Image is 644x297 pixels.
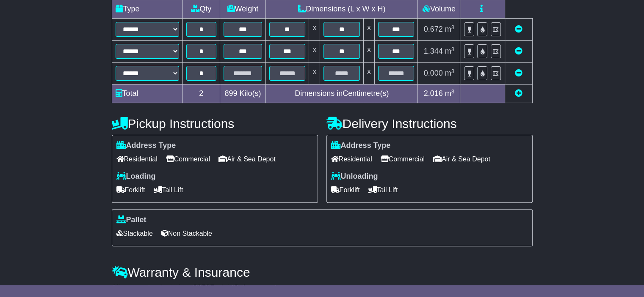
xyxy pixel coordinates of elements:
span: Forklift [331,183,360,196]
label: Address Type [331,141,391,150]
td: 2 [182,84,220,103]
span: 250 [197,283,210,292]
label: Address Type [116,141,176,150]
span: Non Stackable [161,227,212,240]
label: Loading [116,172,156,181]
h4: Warranty & Insurance [112,265,533,279]
span: m [445,25,455,33]
td: x [309,41,320,63]
a: Remove this item [515,25,522,33]
span: m [445,89,455,98]
span: m [445,69,455,77]
span: Residential [331,153,372,166]
h4: Pickup Instructions [112,117,318,131]
div: All our quotes include a $ FreightSafe warranty. [112,283,533,293]
sup: 3 [451,88,455,95]
span: Commercial [166,153,210,166]
sup: 3 [451,46,455,52]
td: x [363,41,374,63]
a: Remove this item [515,69,522,77]
h4: Delivery Instructions [326,117,533,131]
td: Total [112,84,182,103]
span: 899 [224,89,237,98]
td: x [363,19,374,41]
span: Residential [116,153,158,166]
span: Forklift [116,183,145,196]
span: Tail Lift [368,183,398,196]
a: Remove this item [515,47,522,55]
span: m [445,47,455,55]
label: Pallet [116,215,146,225]
td: x [309,63,320,84]
td: Kilo(s) [220,84,265,103]
td: x [363,63,374,84]
td: x [309,19,320,41]
span: Air & Sea Depot [433,153,490,166]
span: 1.344 [424,47,443,55]
a: Add new item [515,89,522,98]
sup: 3 [451,68,455,74]
span: Commercial [381,153,425,166]
span: Air & Sea Depot [218,153,276,166]
span: 0.000 [424,69,443,77]
sup: 3 [451,24,455,30]
span: 0.672 [424,25,443,33]
span: Stackable [116,227,153,240]
label: Unloading [331,172,378,181]
span: 2.016 [424,89,443,98]
span: Tail Lift [154,183,183,196]
td: Dimensions in Centimetre(s) [265,84,417,103]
